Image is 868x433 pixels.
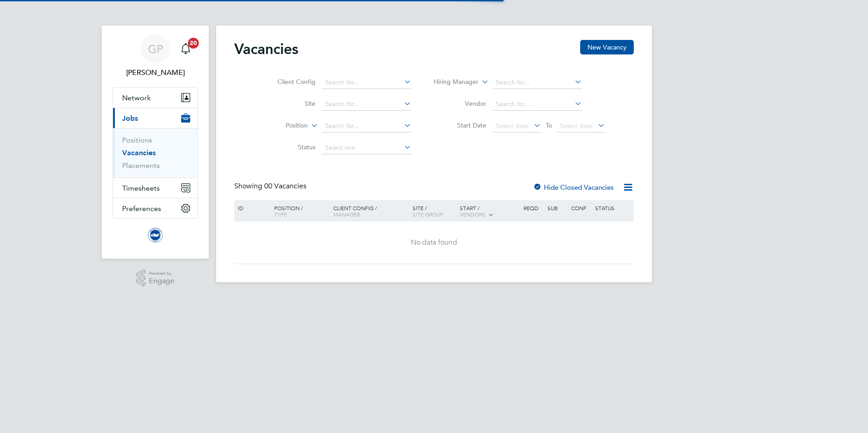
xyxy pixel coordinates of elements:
div: Showing [234,182,308,191]
input: Search for... [493,76,582,89]
div: Sub [545,200,569,216]
a: GP[PERSON_NAME] [113,34,198,78]
button: Network [113,88,197,108]
span: Timesheets [122,184,160,192]
label: Hiring Manager [426,78,478,87]
span: To [543,119,555,131]
label: Status [263,143,316,151]
nav: Main navigation [102,25,209,259]
span: GP [148,43,163,55]
button: New Vacancy [580,40,634,54]
button: Jobs [113,108,197,128]
label: Hide Closed Vacancies [533,183,614,192]
span: Jobs [122,114,138,123]
a: Powered byEngage [136,270,175,287]
input: Search for... [322,98,411,111]
input: Select one [322,142,411,154]
input: Search for... [322,76,411,89]
span: 20 [188,38,199,49]
span: Powered by [149,270,174,277]
span: Preferences [122,204,161,213]
span: Vendors [460,211,485,218]
label: Position [256,121,308,130]
a: 20 [177,34,195,64]
input: Search for... [493,98,582,111]
input: Search for... [322,120,411,133]
div: Conf [569,200,592,216]
span: Gareth Pond [113,67,198,78]
div: Position / [267,200,331,222]
a: Go to home page [113,228,198,242]
label: Vendor [434,99,486,108]
span: Type [274,211,287,218]
div: Site / [410,200,458,222]
button: Timesheets [113,178,197,198]
span: Select date [560,122,592,130]
label: Site [263,99,316,108]
span: Site Group [413,211,444,218]
img: brightonandhovealbion-logo-retina.png [148,228,163,242]
div: Start / [458,200,521,223]
span: Network [122,93,151,102]
span: Select date [496,122,528,130]
span: 00 Vacancies [264,182,306,191]
div: Jobs [113,128,197,177]
a: Positions [122,136,152,144]
label: Start Date [434,121,486,129]
h2: Vacancies [234,40,298,58]
div: Client Config / [331,200,410,222]
a: Vacancies [122,148,156,157]
span: Manager [333,211,360,218]
a: Placements [122,161,160,170]
span: Engage [149,277,174,285]
div: Status [593,200,632,216]
div: Reqd [521,200,545,216]
button: Preferences [113,198,197,218]
div: ID [236,200,267,216]
label: Client Config [263,78,316,86]
div: No data found [236,238,632,247]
